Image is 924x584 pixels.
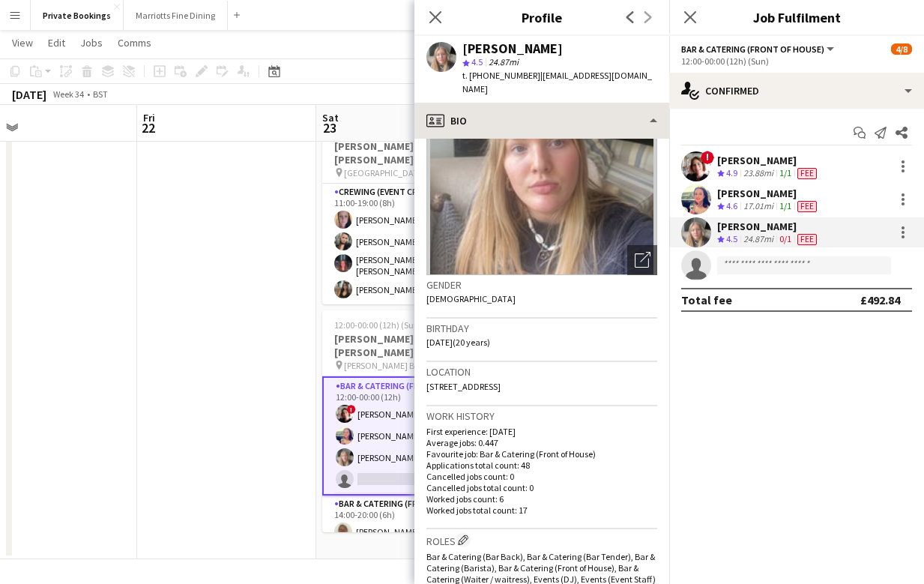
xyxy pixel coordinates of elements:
[426,471,657,482] p: Cancelled jobs count: 0
[462,70,540,81] span: t. [PHONE_NUMBER]
[322,376,490,496] app-card-role: Bar & Catering (Front of House)1I3/412:00-00:00 (12h)![PERSON_NAME][PERSON_NAME][PERSON_NAME]
[426,337,490,348] span: [DATE] (20 years)
[322,332,490,359] h3: [PERSON_NAME] & [PERSON_NAME][GEOGRAPHIC_DATA], [DATE]
[797,234,817,245] span: Fee
[726,200,737,211] span: 4.6
[320,119,339,136] span: 23
[426,460,657,471] p: Applications total count: 48
[794,200,820,213] div: Crew has different fees then in role
[779,167,791,178] app-skills-label: 1/1
[426,448,657,460] p: Favourite job: Bar & Catering (Front of House)
[143,111,155,124] span: Fri
[462,42,563,55] div: [PERSON_NAME]
[426,365,657,379] h3: Location
[426,437,657,448] p: Average jobs: 0.447
[322,118,490,304] app-job-card: 11:00-19:00 (8h)4/4[PERSON_NAME] & [PERSON_NAME], [PERSON_NAME], [DATE] [GEOGRAPHIC_DATA]1 RoleCr...
[681,55,912,67] div: 12:00-00:00 (12h) (Sun)
[726,233,737,244] span: 4.5
[12,87,46,102] div: [DATE]
[80,36,103,49] span: Jobs
[669,73,924,109] div: Confirmed
[49,88,87,100] span: Week 34
[426,293,516,304] span: [DEMOGRAPHIC_DATA]
[124,1,228,30] button: Marriotts Fine Dining
[681,43,824,55] span: Bar & Catering (Front of House)
[344,360,453,371] span: [PERSON_NAME] Bay - Family Home
[681,43,836,55] button: Bar & Catering (Front of House)
[6,33,39,52] a: View
[797,168,817,179] span: Fee
[794,233,820,246] div: Crew has different fees then in role
[717,187,820,200] div: [PERSON_NAME]
[141,119,155,136] span: 22
[794,167,820,180] div: Crew has different fees then in role
[112,33,157,52] a: Comms
[42,33,71,52] a: Edit
[426,426,657,437] p: First experience: [DATE]
[322,184,490,304] app-card-role: Crewing (Event Crew)4/411:00-19:00 (8h)[PERSON_NAME][PERSON_NAME][PERSON_NAME] [PERSON_NAME][PERS...
[414,7,669,27] h3: Profile
[414,103,669,139] div: Bio
[797,201,817,212] span: Fee
[322,111,339,124] span: Sat
[322,139,490,166] h3: [PERSON_NAME] & [PERSON_NAME], [PERSON_NAME], [DATE]
[726,167,737,178] span: 4.9
[118,36,151,49] span: Comms
[717,220,820,233] div: [PERSON_NAME]
[347,405,356,414] span: !
[471,56,483,67] span: 4.5
[681,292,732,307] div: Total fee
[74,33,109,52] a: Jobs
[426,50,657,275] img: Crew avatar or photo
[48,36,65,49] span: Edit
[740,200,776,213] div: 17.01mi
[344,167,426,178] span: [GEOGRAPHIC_DATA]
[426,409,657,423] h3: Work history
[779,200,791,211] app-skills-label: 1/1
[31,1,124,30] button: Private Bookings
[426,278,657,292] h3: Gender
[740,167,776,180] div: 23.88mi
[426,505,657,516] p: Worked jobs total count: 17
[426,532,657,548] h3: Roles
[93,88,108,100] div: BST
[426,322,657,335] h3: Birthday
[334,319,422,331] span: 12:00-00:00 (12h) (Sun)
[717,154,820,167] div: [PERSON_NAME]
[701,151,714,164] span: !
[627,245,657,275] div: Open photos pop-in
[322,310,490,532] app-job-card: 12:00-00:00 (12h) (Sun)4/8[PERSON_NAME] & [PERSON_NAME][GEOGRAPHIC_DATA], [DATE] [PERSON_NAME] Ba...
[740,233,776,246] div: 24.87mi
[426,493,657,505] p: Worked jobs count: 6
[891,43,912,55] span: 4/8
[779,233,791,244] app-skills-label: 0/1
[12,36,33,49] span: View
[486,56,522,67] span: 24.87mi
[669,7,924,27] h3: Job Fulfilment
[426,482,657,493] p: Cancelled jobs total count: 0
[860,292,900,307] div: £492.84
[426,381,501,392] span: [STREET_ADDRESS]
[462,70,652,94] span: | [EMAIL_ADDRESS][DOMAIN_NAME]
